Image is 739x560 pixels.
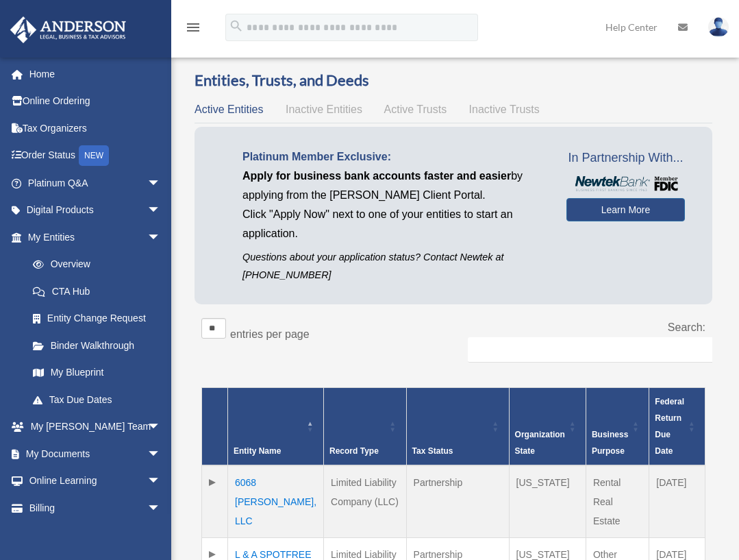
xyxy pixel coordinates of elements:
[509,465,586,538] td: [US_STATE]
[185,24,201,36] a: menu
[10,142,181,170] a: Order StatusNEW
[242,170,511,182] span: Apply for business bank accounts faster and easier
[10,169,181,197] a: Platinum Q&Aarrow_drop_down
[469,104,540,115] span: Inactive Trusts
[195,104,263,115] span: Active Entities
[228,388,324,466] th: Entity Name: Activate to invert sorting
[147,169,175,197] span: arrow_drop_down
[185,19,201,36] i: menu
[566,198,685,221] a: Learn More
[324,388,407,466] th: Record Type: Activate to sort
[6,16,130,43] img: Anderson Advisors Platinum Portal
[10,467,181,495] a: Online Learningarrow_drop_down
[242,249,546,283] p: Questions about your application status? Contact Newtek at [PHONE_NUMBER]
[649,465,705,538] td: [DATE]
[234,446,281,456] span: Entity Name
[566,147,685,169] span: In Partnership With...
[19,278,175,305] a: CTA Hub
[19,386,175,413] a: Tax Due Dates
[573,176,678,191] img: NewtekBankLogoSM.png
[649,388,705,466] th: Federal Return Due Date: Activate to sort
[230,328,310,340] label: entries per page
[242,167,546,205] p: by applying from the [PERSON_NAME] Client Portal.
[242,147,546,167] p: Platinum Member Exclusive:
[329,446,379,456] span: Record Type
[195,70,712,91] h3: Entities, Trusts, and Deeds
[286,104,362,115] span: Inactive Entities
[147,440,175,468] span: arrow_drop_down
[10,88,181,115] a: Online Ordering
[406,388,509,466] th: Tax Status: Activate to sort
[147,467,175,496] span: arrow_drop_down
[384,104,447,115] span: Active Trusts
[147,223,175,252] span: arrow_drop_down
[586,388,649,466] th: Business Purpose: Activate to sort
[19,332,175,359] a: Binder Walkthrough
[79,145,109,166] div: NEW
[19,305,175,332] a: Entity Change Request
[655,397,684,456] span: Federal Return Due Date
[229,19,244,34] i: search
[19,251,168,278] a: Overview
[509,388,586,466] th: Organization State: Activate to sort
[10,413,181,441] a: My [PERSON_NAME] Teamarrow_drop_down
[10,440,181,467] a: My Documentsarrow_drop_down
[10,197,181,224] a: Digital Productsarrow_drop_down
[592,430,628,456] span: Business Purpose
[19,359,175,387] a: My Blueprint
[324,465,407,538] td: Limited Liability Company (LLC)
[147,413,175,441] span: arrow_drop_down
[242,205,546,243] p: Click "Apply Now" next to one of your entities to start an application.
[708,17,729,37] img: User Pic
[668,321,705,333] label: Search:
[586,465,649,538] td: Rental Real Estate
[10,223,175,251] a: My Entitiesarrow_drop_down
[10,494,181,522] a: Billingarrow_drop_down
[228,465,324,538] td: 6068 [PERSON_NAME], LLC
[10,114,181,142] a: Tax Organizers
[406,465,509,538] td: Partnership
[147,494,175,522] span: arrow_drop_down
[10,60,181,88] a: Home
[412,446,453,456] span: Tax Status
[147,197,175,225] span: arrow_drop_down
[515,430,565,456] span: Organization State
